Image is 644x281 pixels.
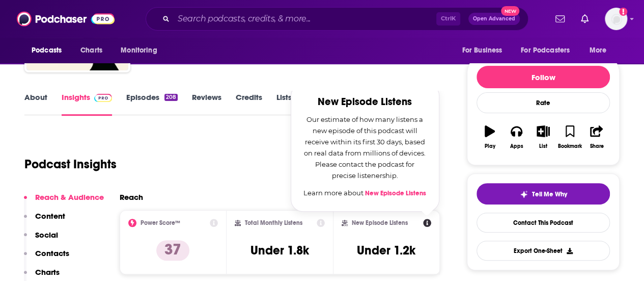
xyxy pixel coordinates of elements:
a: Credits [236,92,262,116]
p: Contacts [35,248,69,258]
button: tell me why sparkleTell Me Why [477,183,610,205]
a: Reviews [192,92,221,116]
div: Bookmark [558,143,582,149]
h2: New Episode Listens [303,96,427,108]
span: Charts [80,43,102,58]
a: Contact This Podcast [477,213,610,233]
button: Follow [477,66,610,88]
p: Charts [35,267,60,277]
h3: Under 1.8k [250,243,309,258]
div: Share [590,143,603,149]
span: For Business [462,43,502,58]
button: Export One-Sheet [477,241,610,261]
span: Monitoring [121,43,157,58]
a: InsightsPodchaser Pro [62,92,112,116]
button: Show profile menu [605,8,627,30]
h2: Reach [120,192,143,202]
span: Tell Me Why [532,190,567,198]
h2: New Episode Listens [352,219,408,226]
button: Social [24,230,58,249]
img: Podchaser - Follow, Share and Rate Podcasts [17,9,115,29]
div: Rate [477,92,610,113]
svg: Add a profile image [619,8,627,16]
p: Learn more about [303,187,427,199]
a: Show notifications dropdown [551,10,569,28]
a: Episodes208 [126,92,178,116]
span: Ctrl K [436,12,460,25]
a: New Episode Listens [365,189,426,197]
p: Reach & Audience [35,192,104,202]
h2: Total Monthly Listens [245,219,302,226]
span: Podcasts [32,43,62,58]
a: Lists [276,92,292,116]
h1: Podcast Insights [24,157,117,172]
div: 208 [164,94,178,101]
button: Apps [503,119,529,156]
button: Open AdvancedNew [468,13,520,25]
div: Play [485,143,495,149]
a: About [24,92,47,116]
button: List [530,119,556,156]
button: Play [477,119,503,156]
img: tell me why sparkle [520,190,528,198]
p: 37 [156,240,189,261]
div: Apps [510,143,523,149]
span: More [590,43,607,58]
h2: Power Score™ [141,219,180,226]
button: open menu [514,41,584,60]
button: open menu [455,41,515,60]
p: Social [35,230,58,240]
button: open menu [114,41,170,60]
button: Contacts [24,248,69,267]
span: Logged in as ryanmason4 [605,8,627,30]
h3: Under 1.2k [357,243,415,258]
button: Share [583,119,610,156]
div: List [539,143,547,149]
img: Podchaser Pro [94,94,112,102]
span: New [501,6,519,16]
button: Content [24,211,65,230]
button: Reach & Audience [24,192,104,211]
p: Our estimate of how many listens a new episode of this podcast will receive within its first 30 d... [303,114,427,181]
input: Search podcasts, credits, & more... [174,11,436,27]
span: For Podcasters [521,43,570,58]
img: User Profile [605,8,627,30]
button: open menu [24,41,75,60]
button: open menu [582,41,620,60]
a: Charts [74,41,108,60]
div: Search podcasts, credits, & more... [146,7,528,31]
p: Content [35,211,65,221]
a: Show notifications dropdown [577,10,593,28]
span: Open Advanced [473,16,515,21]
button: Bookmark [556,119,583,156]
